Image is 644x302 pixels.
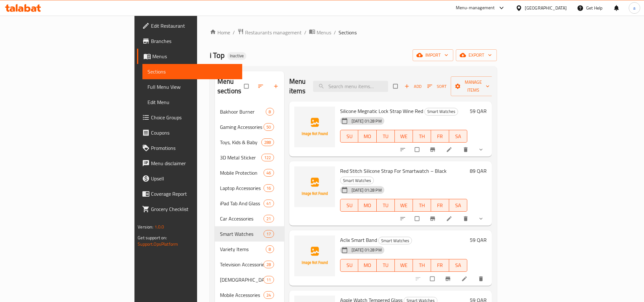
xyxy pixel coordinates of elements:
[262,139,273,145] span: 288
[254,79,269,93] span: Sort sections
[215,119,284,135] div: Gaming Accessories50
[151,114,237,121] span: Choice Groups
[264,200,273,207] span: 41
[446,146,454,153] a: Edit menu item
[334,29,336,36] li: /
[264,292,273,298] span: 24
[264,185,273,191] span: 16
[289,77,306,96] h2: Menu items
[395,199,413,212] button: WE
[340,259,359,272] button: SU
[413,130,431,143] button: TH
[262,155,273,161] span: 122
[379,201,392,210] span: TU
[138,240,178,248] a: Support.OpsPlatform
[147,68,237,75] span: Sections
[142,79,242,95] a: Full Menu View
[456,49,497,61] button: export
[264,216,273,222] span: 21
[441,272,456,286] button: Branch-specific-item
[215,272,284,287] div: [DEMOGRAPHIC_DATA] Speaker11
[151,144,237,152] span: Promotions
[220,154,261,161] span: 3D Metal Sticker
[215,104,284,119] div: Bakhoor Burner8
[411,144,424,156] span: Select to update
[426,212,441,226] button: Branch-specific-item
[220,123,264,131] span: Gaming Accessories
[266,245,274,253] div: items
[138,234,167,242] span: Get support on:
[151,22,237,30] span: Edit Restaurant
[397,132,410,141] span: WE
[358,199,376,212] button: MO
[137,171,242,186] a: Upsell
[426,143,441,157] button: Branch-specific-item
[137,49,242,64] a: Menus
[215,242,284,257] div: Variety Items8
[358,130,376,143] button: MO
[220,276,264,284] div: Quran Speaker
[456,78,491,94] span: Manage items
[264,291,274,299] div: items
[413,49,453,61] button: import
[215,196,284,211] div: iPad Tab And Glass41
[427,83,447,90] span: Sort
[151,37,237,45] span: Branches
[343,261,356,270] span: SU
[137,33,242,49] a: Branches
[474,143,489,157] button: show more
[220,230,264,238] span: Smart Watches
[137,110,242,125] a: Choice Groups
[266,246,273,252] span: 8
[151,159,237,167] span: Menu disclaimer
[423,81,451,91] span: Sort items
[264,262,273,268] span: 28
[434,132,447,141] span: FR
[151,175,237,182] span: Upsell
[474,212,489,226] button: show more
[418,51,448,59] span: import
[459,212,474,226] button: delete
[215,226,284,242] div: Smart Watches17
[361,201,374,210] span: MO
[403,81,423,91] span: Add item
[389,80,403,92] span: Select section
[309,28,331,37] a: Menus
[461,276,469,282] a: Edit menu item
[264,276,274,284] div: items
[137,140,242,156] a: Promotions
[264,230,274,238] div: items
[361,261,374,270] span: MO
[395,130,413,143] button: WE
[220,200,264,207] span: iPad Tab And Glass
[470,107,487,116] h6: 59 QAR
[431,259,449,272] button: FR
[446,215,454,222] a: Edit menu item
[379,132,392,141] span: TU
[147,83,237,91] span: Full Menu View
[137,156,242,171] a: Menu disclaimer
[237,28,302,37] a: Restaurants management
[478,146,484,153] svg: Show Choices
[633,4,635,11] span: a
[137,201,242,217] a: Grocery Checklist
[215,150,284,165] div: 3D Metal Sticker122
[403,81,423,91] button: Add
[215,211,284,226] div: Car Accessories21
[264,170,273,176] span: 46
[317,29,331,36] span: Menus
[431,199,449,212] button: FR
[264,231,273,237] span: 17
[470,166,487,175] h6: 89 QAR
[361,132,374,141] span: MO
[215,135,284,150] div: Toys, Kids & Baby288
[395,259,413,272] button: WE
[269,79,284,93] button: Add section
[151,129,237,137] span: Coupons
[137,18,242,33] a: Edit Restaurant
[266,108,274,116] div: items
[451,76,496,96] button: Manage items
[340,106,423,116] span: Silicone Megnatic Lock Strap Wine Red
[349,187,384,193] span: [DATE] 01:28 PM
[220,184,264,192] span: Laptop Accessories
